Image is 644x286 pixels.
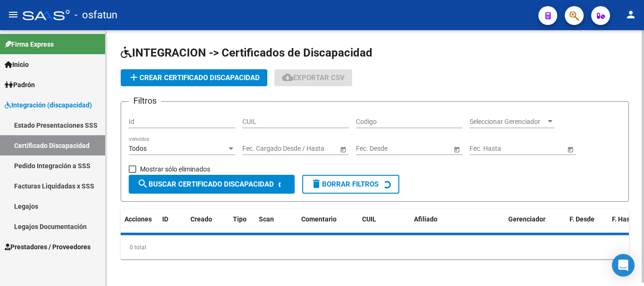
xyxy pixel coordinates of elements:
button: Exportar CSV [274,69,352,86]
datatable-header-cell: F. Desde [566,209,608,229]
div: Open Intercom Messenger [612,254,635,277]
mat-icon: cloud_download [282,72,293,83]
div: 0 total [121,236,629,259]
span: Tipo [233,215,247,223]
span: F. Desde [570,215,594,223]
datatable-header-cell: Scan [255,209,297,229]
span: Inicio [5,59,29,70]
span: Todos [129,145,147,152]
span: Creado [190,215,212,223]
h3: Filtros [129,94,161,107]
datatable-header-cell: Comentario [297,209,345,229]
datatable-header-cell: Gerenciador [504,209,566,229]
span: Padrón [5,80,35,90]
input: Fecha fin [398,145,445,153]
span: Integración (discapacidad) [5,100,92,110]
span: Crear Certificado Discapacidad [128,74,260,82]
span: Seleccionar Gerenciador [470,118,546,126]
button: Open calendar [452,144,462,154]
span: Scan [259,215,274,223]
span: Borrar Filtros [311,180,379,188]
mat-icon: menu [8,9,19,20]
button: Borrar Filtros [302,175,399,194]
mat-icon: delete [311,178,322,189]
span: Comentario [301,215,337,223]
span: Afiliado [414,215,438,223]
span: Buscar Certificado Discapacidad [137,180,274,188]
button: Buscar Certificado Discapacidad [129,175,295,194]
span: Prestadores / Proveedores [5,242,91,252]
span: Firma Express [5,39,54,49]
span: F. Hasta [612,215,636,223]
span: Acciones [124,215,152,223]
datatable-header-cell: Creado [187,209,229,229]
datatable-header-cell: Tipo [229,209,255,229]
input: Fecha fin [512,145,558,153]
span: - osfatun [74,5,117,25]
span: Exportar CSV [282,74,345,82]
span: ID [162,215,168,223]
mat-icon: add [128,72,140,83]
datatable-header-cell: Acciones [121,209,158,229]
input: Fecha inicio [470,145,504,153]
mat-icon: person [625,9,636,20]
span: Mostrar sólo eliminados [140,163,210,175]
mat-icon: search [137,178,149,189]
button: Open calendar [565,144,575,154]
datatable-header-cell: ID [158,209,187,229]
span: INTEGRACION -> Certificados de Discapacidad [121,46,372,59]
datatable-header-cell: CUIL [358,209,410,229]
span: Gerenciador [508,215,545,223]
input: Fecha inicio [242,145,277,153]
input: Fecha inicio [356,145,390,153]
button: Open calendar [338,144,348,154]
span: CUIL [362,215,376,223]
input: Fecha fin [285,145,331,153]
datatable-header-cell: Afiliado [410,209,504,229]
button: Crear Certificado Discapacidad [121,69,267,86]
